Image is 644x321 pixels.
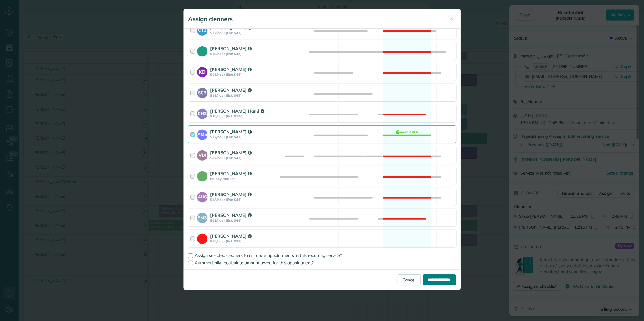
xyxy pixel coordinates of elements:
strong: [PERSON_NAME] [210,87,252,93]
h5: Assign cleaners [188,15,233,23]
strong: $10/hour (Est: $25) [210,239,278,243]
strong: VM [197,150,207,159]
strong: $18/hour (Est: $45) [210,72,278,77]
strong: [PERSON_NAME] [210,46,252,51]
strong: $17/hour (Est: $43) [210,31,278,35]
strong: $19/hour (Est: $48) [210,218,278,223]
strong: No pay rate set [210,177,278,181]
strong: $19/hour (Est: $48) [210,52,278,56]
strong: CH3 [197,109,207,117]
strong: CT3 [197,25,207,34]
strong: AM5 [197,130,207,138]
strong: [PERSON_NAME] [210,233,252,239]
strong: $17/hour (Est: $43) [210,135,278,139]
span: Assign selected cleaners to all future appointments in this recurring service? [195,253,342,258]
strong: [PERSON_NAME] [210,212,252,218]
strong: SM3 [197,213,207,221]
strong: [PERSON_NAME] [210,171,252,176]
strong: [PERSON_NAME] [210,191,252,197]
strong: AH6 [197,192,207,200]
strong: [PERSON_NAME] Hand [210,108,264,114]
strong: $18/hour (Est: $45) [210,93,278,98]
strong: SC3 [197,88,207,96]
strong: [PERSON_NAME] [210,129,252,135]
strong: [PERSON_NAME] [210,150,252,156]
span: ✕ [450,16,454,21]
strong: $18/hour (Est: $45) [210,197,278,202]
a: Cancel [398,274,421,285]
strong: $40/hour (Est: $100) [210,114,278,118]
strong: [PERSON_NAME] [210,66,252,72]
strong: $17/hour (Est: $43) [210,156,278,160]
strong: KD [197,67,207,75]
span: Automatically recalculate amount owed for this appointment? [195,260,314,265]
